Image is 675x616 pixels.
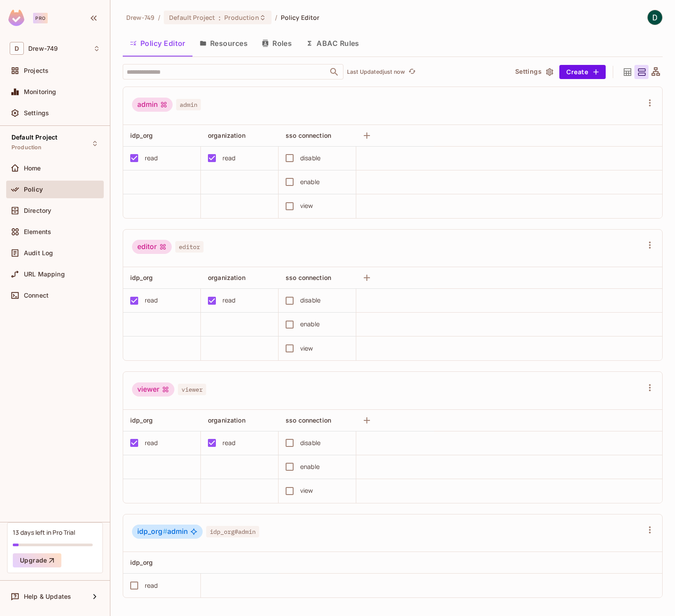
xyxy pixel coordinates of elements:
[218,14,221,21] span: :
[300,319,320,329] div: enable
[300,486,313,495] div: view
[648,10,662,25] img: Drew Chibib
[11,134,57,141] span: Default Project
[300,462,320,472] div: enable
[163,527,167,536] span: #
[130,132,153,139] span: idp_org
[255,32,299,54] button: Roles
[13,553,61,567] button: Upgrade
[208,416,245,424] span: organization
[13,528,75,537] div: 13 days left in Pro Trial
[24,271,65,278] span: URL Mapping
[208,132,245,139] span: organization
[24,67,49,74] span: Projects
[222,153,236,163] div: read
[132,382,174,397] div: viewer
[347,68,405,76] p: Last Updated just now
[300,177,320,187] div: enable
[130,274,153,281] span: idp_org
[175,241,204,253] span: editor
[559,65,606,79] button: Create
[24,110,49,117] span: Settings
[206,526,259,537] span: idp_org#admin
[192,32,255,54] button: Resources
[208,274,245,281] span: organization
[130,559,153,566] span: idp_org
[299,32,366,54] button: ABAC Rules
[405,67,417,77] span: Click to refresh data
[10,42,24,55] span: D
[407,67,417,77] button: refresh
[222,438,236,448] div: read
[178,384,206,395] span: viewer
[300,438,321,448] div: disable
[300,201,313,211] div: view
[224,13,259,22] span: Production
[222,295,236,305] div: read
[24,186,43,193] span: Policy
[512,65,556,79] button: Settings
[24,593,71,600] span: Help & Updates
[24,292,49,299] span: Connect
[286,132,331,139] span: sso connection
[286,274,331,281] span: sso connection
[176,99,201,110] span: admin
[137,527,188,536] span: admin
[126,13,155,22] span: the active workspace
[275,13,277,22] li: /
[132,240,172,254] div: editor
[8,10,24,26] img: SReyMgAAAABJRU5ErkJggg==
[123,32,192,54] button: Policy Editor
[145,581,158,590] div: read
[145,153,158,163] div: read
[24,228,51,235] span: Elements
[28,45,58,52] span: Workspace: Drew-749
[24,165,41,172] span: Home
[24,207,51,214] span: Directory
[137,527,167,536] span: idp_org
[11,144,42,151] span: Production
[24,88,57,95] span: Monitoring
[130,416,153,424] span: idp_org
[281,13,320,22] span: Policy Editor
[300,295,321,305] div: disable
[286,416,331,424] span: sso connection
[24,249,53,257] span: Audit Log
[33,13,48,23] div: Pro
[145,438,158,448] div: read
[300,153,321,163] div: disable
[300,344,313,353] div: view
[158,13,160,22] li: /
[169,13,215,22] span: Default Project
[132,98,173,112] div: admin
[408,68,416,76] span: refresh
[328,66,340,78] button: Open
[145,295,158,305] div: read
